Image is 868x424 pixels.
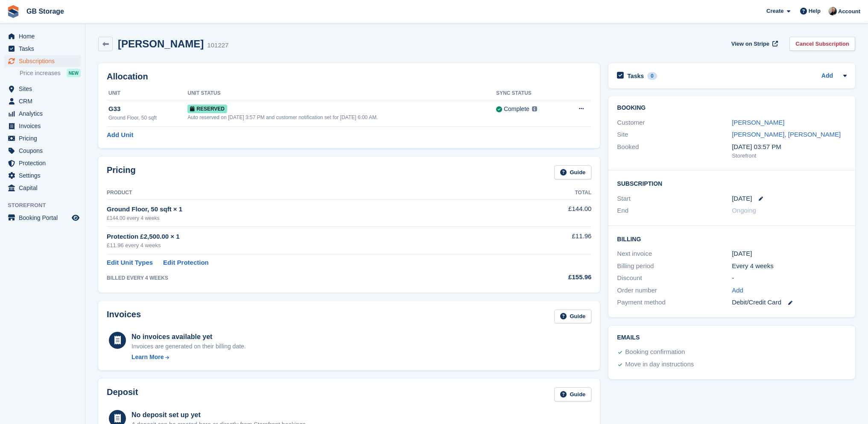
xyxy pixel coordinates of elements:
a: menu [4,157,81,169]
div: [DATE] 03:57 PM [732,142,847,152]
div: Complete [504,105,529,114]
div: Customer [617,118,732,128]
span: Settings [19,170,70,181]
a: menu [4,132,81,144]
span: Help [809,7,821,15]
div: Auto reserved on [DATE] 3:57 PM and customer notification set for [DATE] 6:00 AM. [187,114,496,121]
div: Debit/Credit Card [732,298,847,307]
a: Learn More [132,353,246,362]
a: View on Stripe [728,37,780,51]
div: [DATE] [732,249,847,259]
span: Ongoing [732,207,756,214]
span: Price increases [20,69,61,77]
td: £144.00 [502,199,591,226]
a: [PERSON_NAME] [732,119,784,126]
div: Site [617,130,732,140]
span: View on Stripe [731,40,769,48]
div: BILLED EVERY 4 WEEKS [107,274,502,282]
a: menu [4,182,81,194]
th: Unit Status [187,87,496,100]
div: Ground Floor, 50 sqft [108,114,187,122]
span: Invoices [19,120,70,132]
div: £144.00 every 4 weeks [107,214,502,222]
h2: Subscription [617,179,847,187]
div: £155.96 [502,272,591,282]
span: Pricing [19,132,70,144]
div: End [617,206,732,216]
a: menu [4,170,81,181]
div: Storefront [732,152,847,160]
th: Unit [107,87,187,100]
a: menu [4,43,81,55]
a: menu [4,145,81,157]
div: Ground Floor, 50 sqft × 1 [107,205,502,214]
a: Guide [554,310,592,324]
div: Every 4 weeks [732,261,847,271]
span: Home [19,30,70,42]
span: Capital [19,182,70,194]
span: Coupons [19,145,70,157]
span: Account [838,7,860,16]
a: menu [4,55,81,67]
a: menu [4,83,81,95]
a: Guide [554,165,592,179]
div: 0 [647,72,657,80]
a: Add [821,71,833,81]
img: icon-info-grey-7440780725fd019a000dd9b08b2336e03edf1995a4989e88bcd33f0948082b44.svg [532,106,537,111]
span: Reserved [187,105,227,113]
span: Storefront [8,201,85,210]
span: Tasks [19,43,70,55]
td: £11.96 [502,227,591,254]
a: Cancel Subscription [789,37,855,51]
div: Order number [617,286,732,295]
h2: Billing [617,234,847,243]
div: Next invoice [617,249,732,259]
div: Payment method [617,298,732,307]
h2: Pricing [107,165,136,179]
a: Add [732,286,743,295]
span: Booking Portal [19,212,70,224]
a: Guide [554,387,592,401]
div: No invoices available yet [132,332,246,342]
span: Subscriptions [19,55,70,67]
th: Product [107,186,502,200]
span: Analytics [19,108,70,120]
a: Edit Unit Types [107,258,153,268]
h2: Emails [617,334,847,341]
h2: [PERSON_NAME] [118,38,204,50]
div: 101227 [207,41,228,50]
img: stora-icon-8386f47178a22dfd0bd8f6a31ec36ba5ce8667c1dd55bd0f319d3a0aa187defe.svg [7,5,20,18]
img: Karl Walker [828,7,837,15]
div: Move in day instructions [625,360,694,370]
div: Learn More [132,353,164,362]
div: Billing period [617,261,732,271]
a: menu [4,212,81,224]
a: Preview store [70,213,81,223]
a: menu [4,108,81,120]
span: Create [766,7,783,15]
a: menu [4,30,81,42]
span: Sites [19,83,70,95]
h2: Invoices [107,310,141,324]
div: Discount [617,273,732,283]
a: Add Unit [107,130,133,140]
div: £11.96 every 4 weeks [107,241,502,250]
div: Start [617,194,732,204]
h2: Booking [617,105,847,111]
a: Price increases NEW [20,68,81,78]
h2: Deposit [107,387,138,401]
span: CRM [19,95,70,107]
div: - [732,273,847,283]
h2: Allocation [107,72,591,82]
time: 2025-08-21 00:00:00 UTC [732,194,752,204]
div: NEW [67,69,81,77]
th: Sync Status [496,87,563,100]
a: menu [4,95,81,107]
div: No deposit set up yet [132,410,307,420]
div: Invoices are generated on their billing date. [132,342,246,351]
a: menu [4,120,81,132]
a: [PERSON_NAME], [PERSON_NAME] [732,131,841,138]
h2: Tasks [627,72,644,80]
div: Booking confirmation [625,347,685,357]
div: G33 [108,104,187,114]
